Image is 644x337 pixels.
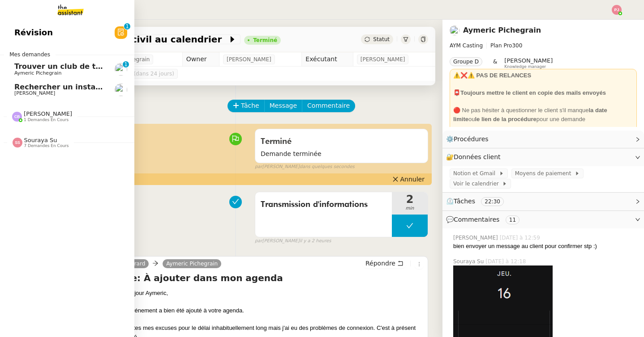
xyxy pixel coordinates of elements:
span: min [392,205,428,212]
span: Révision [14,26,53,39]
span: [PERSON_NAME] [453,234,500,242]
span: [PERSON_NAME] [14,90,55,96]
span: AYM Casting [450,42,483,49]
div: 🔐Données client [442,148,644,166]
button: Annuler [389,174,428,184]
span: ⚙️ [446,134,493,144]
nz-badge-sup: 1 [123,61,129,67]
td: Exécutant [302,52,353,67]
strong: le lien de la procédure [475,116,536,122]
p: 1 [124,61,128,69]
span: Annuler [400,175,425,184]
a: Evrard [124,260,149,268]
img: users%2F2TyHGbgGwwZcFhdWHiwf3arjzPD2%2Favatar%2F1545394186276.jpeg [115,84,127,96]
div: Bonjour Aymeric﻿, [124,289,424,298]
span: Souraya Su [24,137,57,143]
span: Données client [454,153,501,160]
span: dans quelques secondes [300,163,355,171]
span: Aymeric Pichegrain [14,70,61,76]
span: Procédures [454,135,489,143]
span: Souraya Su [453,257,485,265]
span: Notion et Gmail [453,169,499,178]
span: par [255,163,262,171]
a: Aymeric Pichegrain [163,260,221,268]
span: Message [270,101,297,111]
div: 💬Commentaires 11 [442,211,644,228]
span: Ajouter mariage civil au calendrier [47,35,228,44]
span: 1 demandes en cours [24,118,69,122]
img: svg [612,5,622,15]
span: Statut [373,36,390,42]
img: svg [13,138,22,147]
td: Owner [182,52,219,67]
span: [DATE] à 12:59 [500,234,542,242]
nz-tag: 11 [506,215,519,224]
div: 📮 [453,88,633,97]
button: Répondre [362,258,407,268]
nz-badge-sup: 1 [124,23,130,29]
span: Commentaires [454,216,499,223]
span: [PERSON_NAME] [361,55,405,64]
div: ⏲️Tâches 22:30 [442,193,644,210]
span: [DATE] à 12:18 [485,257,528,265]
span: il y a 2 heures [300,237,331,245]
nz-tag: 22:30 [481,197,504,206]
span: 2 [392,194,428,205]
span: [DATE] 23:59 [98,69,174,78]
span: Knowledge manager [504,64,546,69]
span: Trouver un club de tennis pour septembre [14,62,185,71]
span: par [255,237,262,245]
span: & [493,57,497,69]
button: Commentaire [302,100,355,112]
span: 💬 [446,216,523,223]
span: [PERSON_NAME] [504,57,553,64]
span: Commentaire [307,101,350,111]
a: Aymeric Pichegrain [463,26,541,34]
div: bien envoyer un message au client pour confirmer stp :) [453,242,637,251]
button: Message [264,100,302,112]
img: svg [12,112,22,122]
span: Mes demandes [4,50,56,59]
span: Demande terminée [261,149,422,159]
strong: la date limite [453,107,607,122]
div: 🔴 Ne pas hésiter à questionner le client s'il manque ou pour une demande [453,106,633,123]
span: [PERSON_NAME] [227,55,271,64]
span: ⏲️ [446,198,511,205]
span: [PERSON_NAME] [24,110,72,117]
div: ⚙️Procédures [442,131,644,148]
strong: Toujours mettre le client en copie des mails envoyés [460,89,606,96]
strong: ⚠️❌⚠️ PAS DE RELANCES [453,72,531,79]
span: Rechercher un installateur de porte blindée [14,83,192,91]
span: Moyens de paiement [515,169,575,178]
div: Terminé [253,38,277,43]
p: 1 [125,23,129,31]
span: Transmission d'informations [261,198,386,211]
img: users%2F1PNv5soDtMeKgnH5onPMHqwjzQn1%2Favatar%2Fd0f44614-3c2d-49b8-95e9-0356969fcfd1 [450,25,459,35]
small: [PERSON_NAME] [255,163,355,171]
button: Tâche [228,100,265,112]
span: Répondre [365,259,395,268]
div: L'événement a bien été ajouté à votre agenda. [124,306,424,315]
span: 300 [512,42,522,49]
span: (dans 24 jours) [133,71,174,77]
span: 🔐 [446,152,504,162]
span: Plan Pro [490,42,512,49]
span: Voir le calendrier [453,179,502,188]
span: Tâches [454,198,475,205]
span: Tâche [241,101,259,111]
span: Terminé [261,138,292,146]
h4: Re: À ajouter dans mon agenda [124,272,424,284]
nz-tag: Groupe D [450,57,482,66]
img: users%2F1PNv5soDtMeKgnH5onPMHqwjzQn1%2Favatar%2Fd0f44614-3c2d-49b8-95e9-0356969fcfd1 [115,63,127,76]
app-user-label: Knowledge manager [504,57,553,69]
small: [PERSON_NAME] [255,237,331,245]
span: 7 demandes en cours [24,143,69,148]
